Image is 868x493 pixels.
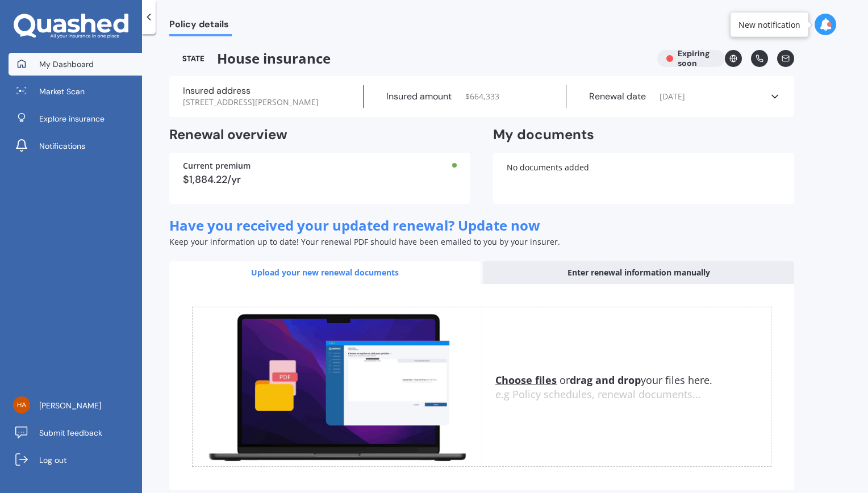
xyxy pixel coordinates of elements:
img: State-text-1.webp [169,50,217,67]
span: or your files here. [495,373,712,387]
span: My Dashboard [39,59,94,70]
label: Renewal date [589,91,646,102]
span: Submit feedback [39,427,102,438]
span: [STREET_ADDRESS][PERSON_NAME] [183,97,319,108]
div: Enter renewal information manually [483,261,794,284]
div: $1,884.22/yr [183,174,457,185]
div: Upload your new renewal documents [169,261,481,284]
span: House insurance [169,50,648,67]
span: Market Scan [39,86,85,97]
span: Policy details [169,19,232,34]
a: Notifications [9,135,142,157]
div: Current premium [183,162,457,170]
label: Insured amount [386,91,452,102]
label: Insured address [183,85,251,97]
span: Notifications [39,140,85,152]
span: Keep your information up to date! Your renewal PDF should have been emailed to you by your insurer. [169,236,560,247]
div: No documents added [493,153,794,204]
div: New notification [738,19,800,30]
a: [PERSON_NAME] [9,394,142,417]
span: [PERSON_NAME] [39,400,101,411]
span: Log out [39,454,66,466]
h2: Renewal overview [169,126,470,144]
b: drag and drop [570,373,641,387]
span: Have you received your updated renewal? Update now [169,216,540,235]
a: Explore insurance [9,107,142,130]
a: Submit feedback [9,421,142,444]
img: upload.de96410c8ce839c3fdd5.gif [193,307,482,467]
a: Log out [9,449,142,471]
a: Market Scan [9,80,142,103]
span: [DATE] [660,91,685,102]
h2: My documents [493,126,594,144]
a: My Dashboard [9,53,142,76]
u: Choose files [495,373,557,387]
span: Explore insurance [39,113,105,124]
img: 09c0cf6834f1d5a18b1660b751f2f027 [13,396,30,413]
div: e.g Policy schedules, renewal documents... [495,388,771,401]
span: $ 664,333 [465,91,499,102]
